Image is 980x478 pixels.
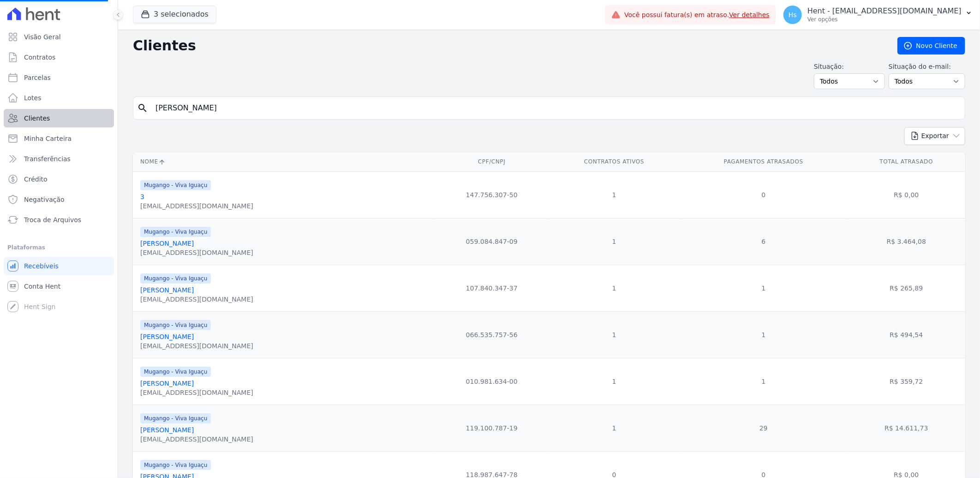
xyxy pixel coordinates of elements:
[24,261,59,271] span: Recebíveis
[24,114,50,123] span: Clientes
[549,358,680,405] td: 1
[4,170,114,188] a: Crédito
[4,109,114,127] a: Clientes
[889,62,965,72] label: Situação do e-mail:
[140,273,211,284] span: Mugango - Viva Iguaçu
[848,311,965,358] td: R$ 494,54
[904,127,965,145] button: Exportar
[140,388,253,397] div: [EMAIL_ADDRESS][DOMAIN_NAME]
[789,12,797,18] span: Hs
[140,460,211,470] span: Mugango - Viva Iguaçu
[680,152,848,171] th: Pagamentos Atrasados
[24,154,71,163] span: Transferências
[897,37,965,54] a: Novo Cliente
[140,227,211,237] span: Mugango - Viva Iguaçu
[140,320,211,330] span: Mugango - Viva Iguaçu
[7,242,110,253] div: Plataformas
[848,358,965,405] td: R$ 359,72
[4,150,114,168] a: Transferências
[4,211,114,229] a: Troca de Arquivos
[24,32,61,42] span: Visão Geral
[549,405,680,451] td: 1
[680,171,848,218] td: 0
[776,2,980,28] button: Hs Hent - [EMAIL_ADDRESS][DOMAIN_NAME] Ver opções
[133,152,435,171] th: Nome
[435,152,549,171] th: CPF/CNPJ
[848,171,965,218] td: R$ 0,00
[848,152,965,171] th: Total Atrasado
[4,48,114,67] a: Contratos
[680,265,848,311] td: 1
[549,218,680,265] td: 1
[4,89,114,107] a: Lotes
[24,73,51,82] span: Parcelas
[140,240,194,247] a: [PERSON_NAME]
[848,265,965,311] td: R$ 265,89
[140,180,211,190] span: Mugango - Viva Iguaçu
[680,311,848,358] td: 1
[4,129,114,148] a: Minha Carteira
[140,193,144,200] a: 3
[140,426,194,434] a: [PERSON_NAME]
[4,68,114,87] a: Parcelas
[140,295,253,304] div: [EMAIL_ADDRESS][DOMAIN_NAME]
[4,277,114,296] a: Conta Hent
[24,53,55,62] span: Contratos
[680,358,848,405] td: 1
[848,405,965,451] td: R$ 14.611,73
[24,93,42,103] span: Lotes
[729,11,770,18] a: Ver detalhes
[140,413,211,424] span: Mugango - Viva Iguaçu
[435,405,549,451] td: 119.100.787-19
[549,311,680,358] td: 1
[549,265,680,311] td: 1
[24,175,48,184] span: Crédito
[137,103,148,114] i: search
[549,152,680,171] th: Contratos Ativos
[24,215,81,224] span: Troca de Arquivos
[549,171,680,218] td: 1
[814,62,885,72] label: Situação:
[140,201,253,211] div: [EMAIL_ADDRESS][DOMAIN_NAME]
[680,218,848,265] td: 6
[435,358,549,405] td: 010.981.634-00
[24,134,72,143] span: Minha Carteira
[807,16,962,23] p: Ver opções
[150,99,961,117] input: Buscar por nome, CPF ou e-mail
[133,6,216,23] button: 3 selecionados
[140,286,194,294] a: [PERSON_NAME]
[140,380,194,387] a: [PERSON_NAME]
[848,218,965,265] td: R$ 3.464,08
[140,248,253,257] div: [EMAIL_ADDRESS][DOMAIN_NAME]
[680,405,848,451] td: 29
[435,171,549,218] td: 147.756.307-50
[807,6,962,16] p: Hent - [EMAIL_ADDRESS][DOMAIN_NAME]
[435,218,549,265] td: 059.084.847-09
[140,333,194,340] a: [PERSON_NAME]
[4,28,114,46] a: Visão Geral
[24,195,65,204] span: Negativação
[133,37,883,54] h2: Clientes
[4,257,114,275] a: Recebíveis
[140,367,211,377] span: Mugango - Viva Iguaçu
[24,282,60,291] span: Conta Hent
[140,341,253,351] div: [EMAIL_ADDRESS][DOMAIN_NAME]
[435,265,549,311] td: 107.840.347-37
[140,435,253,444] div: [EMAIL_ADDRESS][DOMAIN_NAME]
[624,10,770,20] span: Você possui fatura(s) em atraso.
[435,311,549,358] td: 066.535.757-56
[4,190,114,209] a: Negativação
